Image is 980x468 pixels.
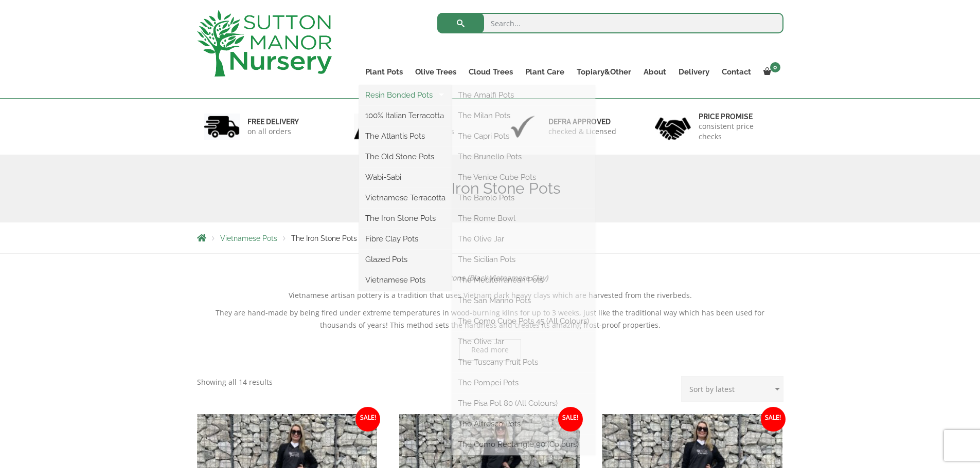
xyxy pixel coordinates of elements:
[452,334,595,349] a: The Olive Jar
[699,112,777,121] h6: Price promise
[197,10,332,77] img: logo
[220,234,277,242] a: Vietnamese Pots
[452,87,595,103] a: The Amalfi Pots
[452,272,595,288] a: The Mediterranean Pots
[452,108,595,123] a: The Milan Pots
[452,149,595,164] a: The Brunello Pots
[359,128,452,144] a: The Atlantis Pots
[452,170,595,185] a: The Venice Cube Pots
[452,313,595,329] a: The Como Cube Pots 45 (All Colours)
[761,407,786,432] span: Sale!
[452,231,595,247] a: The Olive Jar
[359,170,452,185] a: Wabi-Sabi
[452,437,595,452] a: The Como Rectangle 90 (Colours)
[354,114,390,140] img: 2.jpg
[359,108,452,123] a: 100% Italian Terracotta
[359,149,452,164] a: The Old Stone Pots
[197,179,783,198] h1: The Iron Stone Pots
[359,211,452,226] a: The Iron Stone Pots
[681,376,783,402] select: Shop order
[247,126,299,137] p: on all orders
[452,293,595,308] a: The San Marino Pots
[452,396,595,411] a: The Pisa Pot 80 (All Colours)
[359,252,452,267] a: Glazed Pots
[291,234,357,242] span: The Iron Stone Pots
[452,252,595,267] a: The Sicilian Pots
[452,354,595,370] a: The Tuscany Fruit Pots
[655,111,691,142] img: 4.jpg
[757,65,783,79] a: 0
[452,128,595,144] a: The Capri Pots
[558,407,583,432] span: Sale!
[637,65,672,79] a: About
[437,13,783,33] input: Search...
[197,289,783,302] p: Vietnamese artisan pottery is a tradition that uses Vietnam dark heavy clays which are harvested ...
[359,87,452,103] a: Resin Bonded Pots
[204,114,240,140] img: 1.jpg
[672,65,716,79] a: Delivery
[197,376,273,388] p: Showing all 14 results
[359,190,452,205] a: Vietnamese Terracotta
[452,375,595,390] a: The Pompei Pots
[716,65,757,79] a: Contact
[462,65,519,79] a: Cloud Trees
[247,117,299,126] h6: FREE DELIVERY
[571,65,637,79] a: Topiary&Other
[519,65,571,79] a: Plant Care
[452,190,595,205] a: The Barolo Pots
[409,65,462,79] a: Olive Trees
[699,121,777,142] p: consistent price checks
[359,272,452,288] a: Vietnamese Pots
[770,62,780,72] span: 0
[359,65,409,79] a: Plant Pots
[452,211,595,226] a: The Rome Bowl
[197,234,783,242] nav: Breadcrumbs
[452,416,595,432] a: The Alfresco Pots
[197,307,783,331] p: They are hand-made by being fired under extreme temperatures in wood-burning kilns for up to 3 we...
[359,231,452,247] a: Fibre Clay Pots
[355,407,380,432] span: Sale!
